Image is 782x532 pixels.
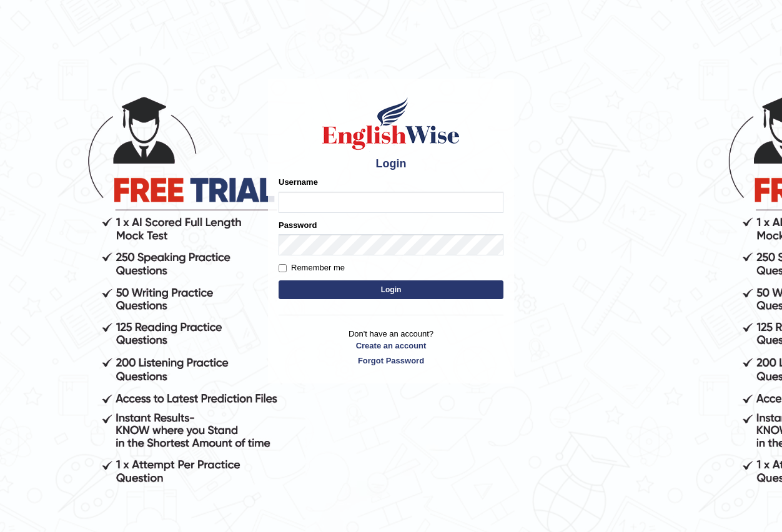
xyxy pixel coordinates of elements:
[279,355,503,367] a: Forgot Password
[320,96,462,152] img: Logo of English Wise sign in for intelligent practice with AI
[279,328,503,367] p: Don't have an account?
[279,158,503,170] h4: Login
[279,262,345,274] label: Remember me
[279,340,503,352] a: Create an account
[279,176,318,188] label: Username
[279,280,503,299] button: Login
[279,219,317,231] label: Password
[279,264,287,272] input: Remember me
